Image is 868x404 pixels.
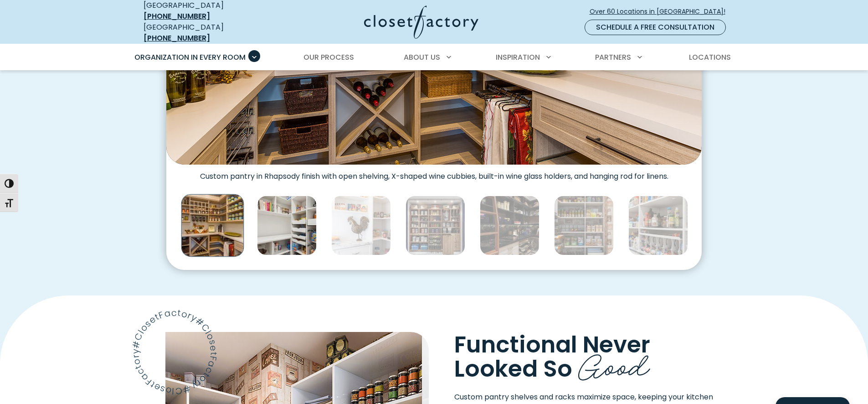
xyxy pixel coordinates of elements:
span: Our Process [303,52,354,62]
span: About Us [404,52,440,62]
img: White walk-in pantry featuring pull-out drawers, vertical wine storage, and open shelving for dry... [257,196,317,255]
span: Functional Never [454,328,650,361]
div: [GEOGRAPHIC_DATA] [144,22,276,44]
span: Organization in Every Room [134,52,246,62]
span: Over 60 Locations in [GEOGRAPHIC_DATA]! [590,7,733,16]
a: Schedule a Free Consultation [585,20,726,35]
a: [PHONE_NUMBER] [144,11,210,21]
span: Locations [689,52,731,62]
img: Closet Factory Logo [364,5,478,39]
span: Inspiration [496,52,540,62]
img: Pantry with black cabinetry, marble-look counters, woven baskets, and a wooden ladder for high sh... [480,196,539,255]
span: Partners [595,52,631,62]
img: Custom walk-in pantry with light wood tones with wine racks, spice shelves, and built-in storage ... [181,194,244,257]
nav: Primary Menu [128,45,740,70]
img: Charming pantry with white beadboard walls and marble counters [331,196,391,255]
img: Custom pantry with natural wood shelves, pet food storage, and navy sliding barn doors for concea... [406,196,465,255]
img: Custom pantry with labeled clear bins, rotating trays, and a can dispenser for organized food and... [628,196,688,255]
img: Walk-in pantry featuring retro café wallpaper, fully stocked open shelving, and sliding racks for... [554,196,614,255]
figcaption: Custom pantry in Rhapsody finish with open shelving, X-shaped wine cubbies, built-in wine glass h... [166,165,702,181]
span: Good [578,339,650,388]
a: [PHONE_NUMBER] [144,33,210,43]
a: Over 60 Locations in [GEOGRAPHIC_DATA]! [589,4,733,20]
span: Looked So [454,353,572,385]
